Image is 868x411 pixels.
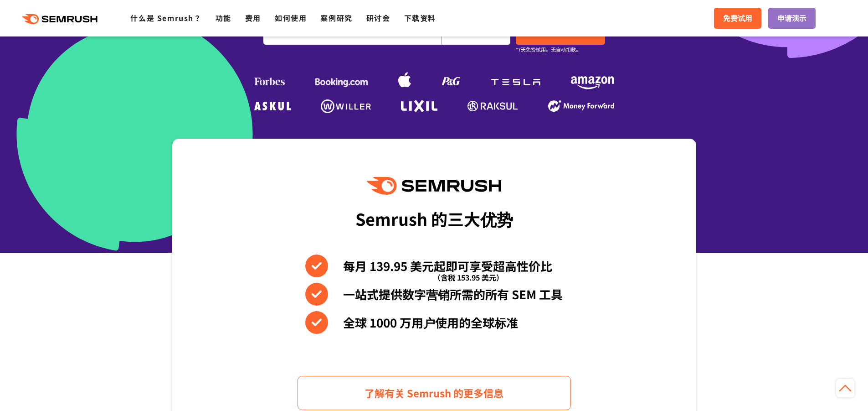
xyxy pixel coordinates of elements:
font: *7天免费试用。无自动扣款。 [516,46,581,53]
font: 每月 139.95 美元起即可享受超高性价比 [343,257,552,274]
font: 申请演示 [777,12,806,23]
font: Semrush 的三大优势 [355,207,513,230]
font: 免费试用 [723,12,752,23]
a: 费用 [245,12,261,23]
a: 了解有关 Semrush 的更多信息 [298,376,571,410]
a: 申请演示 [768,8,816,29]
a: 什么是 Semrush？ [130,12,201,23]
img: Semrush [367,177,501,195]
font: 一站式提供数字营销所需的所有 SEM 工具 [343,286,563,302]
a: 研讨会 [366,12,390,23]
a: 免费试用 [714,8,761,29]
a: 如何使用 [275,12,307,23]
font: 全球 1000 万用户使用的全球标准 [343,314,518,331]
a: 下载资料 [404,12,436,23]
font: （含税 153.95 美元） [433,272,503,283]
a: 功能 [216,12,231,23]
a: 案例研究 [320,12,352,23]
font: 了解有关 Semrush 的更多信息 [365,385,503,400]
